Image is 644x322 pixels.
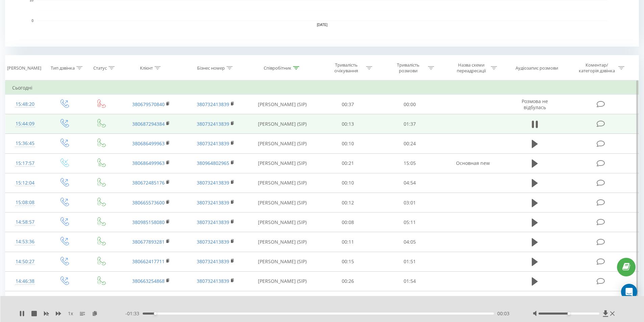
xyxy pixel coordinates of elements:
div: [PERSON_NAME] [7,65,41,71]
td: 00:26 [317,271,379,291]
a: 380732413839 [197,258,229,265]
td: 00:21 [317,153,379,173]
td: 00:12 [317,193,379,213]
div: Бізнес номер [197,65,225,71]
a: 380686499963 [132,160,165,166]
td: 00:12 [317,291,379,311]
div: 15:12:04 [12,176,38,190]
td: 00:11 [317,232,379,252]
span: - 01:33 [125,310,143,317]
div: 14:46:38 [12,275,38,288]
a: 380663254868 [132,278,165,284]
a: 380732413839 [197,179,229,186]
td: 00:08 [317,213,379,232]
span: 00:03 [497,310,509,317]
td: 03:01 [379,193,441,213]
td: [PERSON_NAME] (SIP) [248,173,317,193]
a: 380732413839 [197,239,229,245]
div: Тривалість очікування [328,62,364,74]
td: 00:10 [317,134,379,153]
a: 380732413839 [197,101,229,107]
div: 15:17:57 [12,157,38,170]
div: 14:58:57 [12,216,38,229]
a: 380732413839 [197,219,229,225]
div: Тип дзвінка [51,65,75,71]
td: 00:15 [317,252,379,271]
td: 00:10 [317,173,379,193]
td: [PERSON_NAME] (SIP) [248,153,317,173]
span: 1 x [68,310,73,317]
td: [PERSON_NAME] (SIP) [248,114,317,134]
td: 01:37 [379,114,441,134]
div: Аудіозапис розмови [516,65,558,71]
a: 380687294384 [132,121,165,127]
a: 380662417711 [132,258,165,265]
td: [PERSON_NAME] (SIP) [248,232,317,252]
td: [PERSON_NAME] (SIP) [248,193,317,213]
div: Коментар/категорія дзвінка [577,62,617,74]
div: 14:41:32 [12,294,38,307]
div: 15:44:09 [12,117,38,130]
td: 05:11 [379,213,441,232]
a: 380732413839 [197,140,229,147]
a: 380672485176 [132,179,165,186]
td: [PERSON_NAME] (SIP) [248,134,317,153]
td: 04:05 [379,232,441,252]
a: 380686499963 [132,140,165,147]
span: Розмова не відбулась [522,98,548,110]
td: 00:13 [317,114,379,134]
a: 380964802965 [197,160,229,166]
td: [PERSON_NAME] (SIP) [248,252,317,271]
td: 01:51 [379,252,441,271]
td: [PERSON_NAME] (SIP) [248,271,317,291]
text: 0 [31,19,33,23]
div: Accessibility label [154,312,157,315]
text: [DATE] [317,23,328,27]
div: 15:36:45 [12,137,38,150]
td: 15:05 [379,153,441,173]
td: Основная new [440,153,505,173]
a: 380665573600 [132,199,165,206]
div: Співробітник [264,65,291,71]
td: 00:00 [379,95,441,114]
td: 04:54 [379,173,441,193]
td: [PERSON_NAME] (SIP) [248,213,317,232]
a: 380677893281 [132,239,165,245]
td: [PERSON_NAME] (SIP) [248,95,317,114]
div: Тривалість розмови [390,62,426,74]
div: 14:50:27 [12,255,38,268]
td: [PERSON_NAME] (SIP) [248,291,317,311]
div: Клієнт [140,65,153,71]
td: 00:37 [317,95,379,114]
div: Accessibility label [568,312,570,315]
div: Open Intercom Messenger [621,284,637,300]
a: 380732413839 [197,121,229,127]
td: 00:24 [379,134,441,153]
a: 380732413839 [197,199,229,206]
a: 380985158080 [132,219,165,225]
a: 380679570840 [132,101,165,107]
td: Сьогодні [5,81,639,95]
div: 15:08:08 [12,196,38,209]
td: 04:07 [379,291,441,311]
a: 380732413839 [197,278,229,284]
td: 01:54 [379,271,441,291]
div: 14:53:36 [12,235,38,248]
div: Статус [93,65,107,71]
div: 15:48:20 [12,98,38,111]
div: Назва схеми переадресації [453,62,489,74]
